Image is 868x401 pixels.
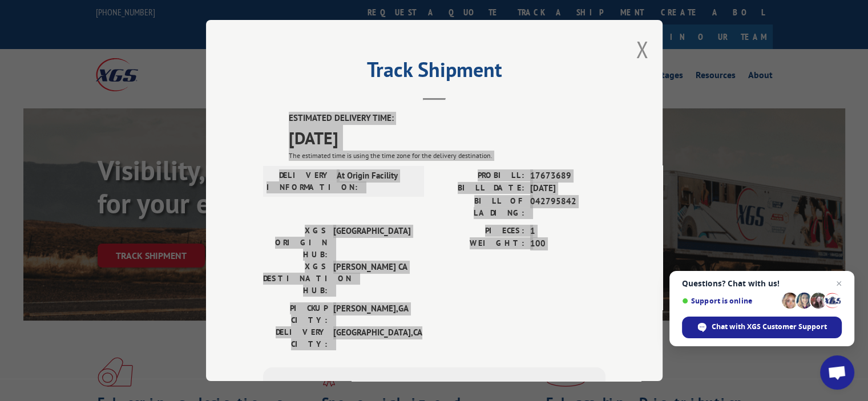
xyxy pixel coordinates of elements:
span: At Origin Facility [337,169,414,193]
label: DELIVERY CITY: [263,326,328,350]
span: 1 [530,225,605,238]
label: XGS DESTINATION HUB: [263,261,328,297]
span: [DATE] [530,182,605,195]
span: [DATE] [289,125,605,151]
span: [PERSON_NAME] CA [333,261,410,297]
span: [GEOGRAPHIC_DATA] , CA [333,326,410,350]
span: [PERSON_NAME] , GA [333,302,410,326]
label: BILL OF LADING: [434,195,524,219]
span: Questions? Chat with us! [682,279,842,288]
label: PIECES: [434,225,524,238]
h2: Track Shipment [263,62,605,83]
div: The estimated time is using the time zone for the delivery destination. [289,151,605,161]
label: WEIGHT: [434,237,524,250]
span: 100 [530,237,605,250]
button: Close modal [636,34,648,64]
span: 17673689 [530,169,605,183]
label: BILL DATE: [434,182,524,195]
div: Chat with XGS Customer Support [682,317,842,338]
span: [GEOGRAPHIC_DATA] [333,225,410,261]
span: Chat with XGS Customer Support [712,322,827,332]
label: XGS ORIGIN HUB: [263,225,328,261]
span: Support is online [682,297,778,305]
span: 042795842 [530,195,605,219]
label: ESTIMATED DELIVERY TIME: [289,112,605,125]
div: Open chat [820,355,854,390]
span: Close chat [832,277,846,290]
label: DELIVERY INFORMATION: [267,169,331,193]
label: PICKUP CITY: [263,302,328,326]
label: PROBILL: [434,169,524,183]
